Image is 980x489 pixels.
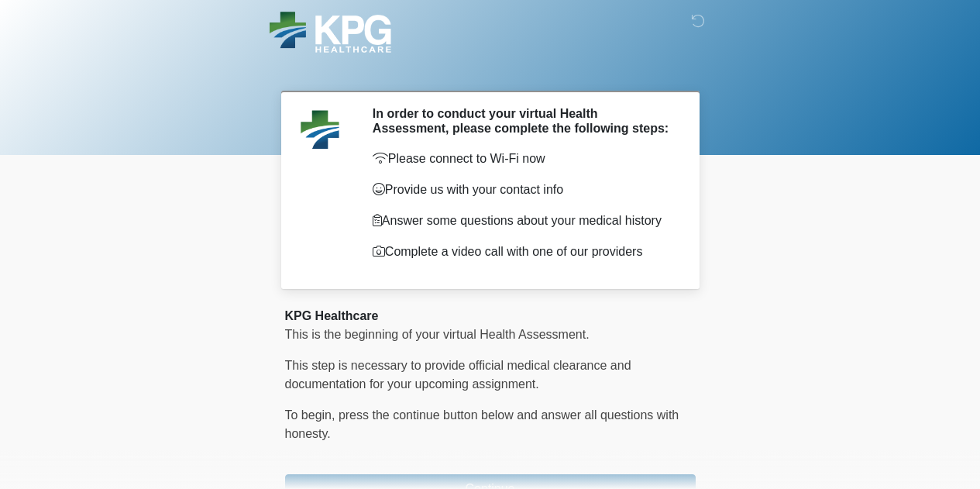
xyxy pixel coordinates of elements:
[373,106,672,136] h2: In order to conduct your virtual Health Assessment, please complete the following steps:
[285,408,679,440] span: To begin, ﻿﻿﻿﻿﻿﻿﻿﻿﻿﻿﻿﻿﻿﻿﻿﻿﻿press the continue button below and answer all questions with honesty.
[373,243,672,261] p: Complete a video call with one of our providers
[270,12,391,53] img: KPG Healthcare Logo
[373,212,672,230] p: Answer some questions about your medical history
[373,181,672,199] p: Provide us with your contact info
[285,328,590,341] span: This is the beginning of your virtual Health Assessment.
[297,106,343,153] img: Agent Avatar
[285,359,631,391] span: This step is necessary to provide official medical clearance and documentation for your upcoming ...
[285,307,696,325] div: KPG Healthcare
[373,150,672,168] p: Please connect to Wi-Fi now
[273,56,707,84] h1: ‎ ‎ ‎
